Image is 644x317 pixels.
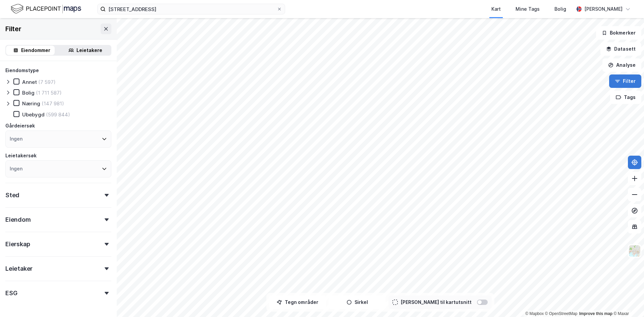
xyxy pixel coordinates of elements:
button: Sirkel [329,296,386,309]
a: Mapbox [525,311,544,316]
button: Analyse [602,58,641,72]
div: [PERSON_NAME] til kartutsnitt [400,298,472,306]
button: Tags [610,91,641,104]
div: Bolig [554,5,566,13]
div: (7 597) [38,79,56,85]
button: Filter [609,74,641,88]
div: Kart [491,5,501,13]
img: Z [628,245,641,257]
input: Søk på adresse, matrikkel, gårdeiere, leietakere eller personer [106,4,277,14]
div: ESG [5,289,17,297]
a: Improve this map [579,311,612,316]
div: Ingen [10,165,22,173]
div: Eiendommer [21,46,50,54]
div: Eierskap [5,240,30,248]
div: Gårdeiersøk [5,122,35,130]
div: Sted [5,191,19,199]
div: Ingen [10,135,22,143]
div: Leietakersøk [5,152,37,160]
div: Annet [22,79,37,85]
div: Eiendom [5,216,31,224]
button: Tegn områder [269,296,326,309]
div: (147 981) [42,100,64,107]
img: logo.f888ab2527a4732fd821a326f86c7f29.svg [11,3,81,15]
div: Filter [5,23,21,34]
button: Bokmerker [596,26,641,40]
div: (599 844) [46,111,70,118]
div: Leietaker [5,265,33,273]
div: [PERSON_NAME] [584,5,623,13]
div: Eiendomstype [5,66,39,74]
div: Leietakere [76,46,102,54]
div: Kontrollprogram for chat [610,285,644,317]
iframe: Chat Widget [610,285,644,317]
div: (1 711 587) [36,90,62,96]
button: Datasett [600,42,641,56]
a: OpenStreetMap [545,311,578,316]
div: Bolig [22,90,35,96]
div: Ubebygd [22,111,45,118]
div: Næring [22,100,40,107]
div: Mine Tags [516,5,540,13]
